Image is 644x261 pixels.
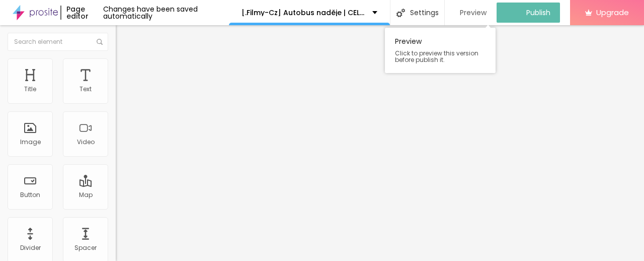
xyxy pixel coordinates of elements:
[497,3,560,23] button: Publish
[242,9,365,16] p: [.Filmy-Cz] Autobus naděje | CELÝ FILM 2025 ONLINE ZDARMA SK/CZ DABING I TITULKY
[24,86,36,93] div: Title
[77,139,95,146] div: Video
[395,50,486,63] span: Click to preview this version before publish it.
[116,25,644,261] iframe: Editor
[79,191,93,199] div: Map
[20,244,41,251] div: Divider
[385,28,496,73] div: Preview
[460,9,487,17] span: Preview
[396,9,405,17] img: Icone
[445,3,497,23] button: Preview
[97,39,103,45] img: Icone
[79,86,92,93] div: Text
[596,8,629,17] span: Upgrade
[8,33,108,51] input: Search element
[20,191,40,199] div: Button
[103,6,229,20] div: Changes have been saved automatically
[60,6,103,20] div: Page editor
[526,9,550,17] span: Publish
[74,244,97,251] div: Spacer
[20,139,41,146] div: Image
